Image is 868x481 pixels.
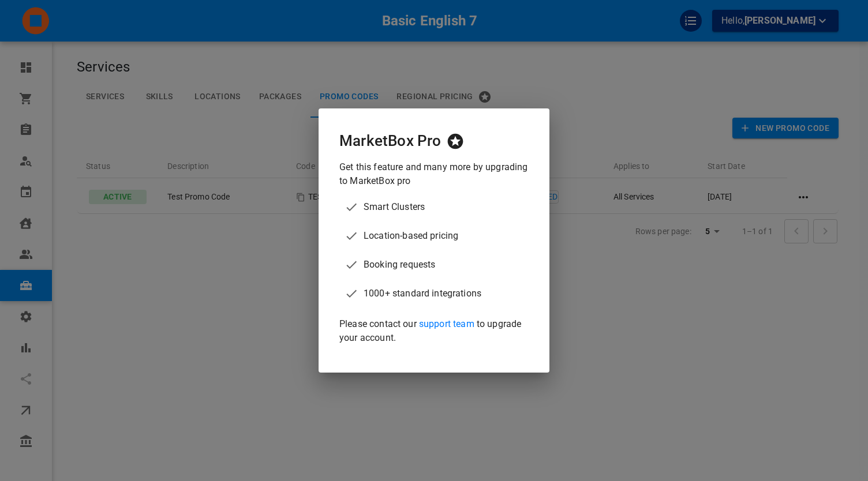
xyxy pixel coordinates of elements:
[364,229,529,243] span: Location-based pricing
[364,258,529,272] span: Booking requests
[339,129,442,153] h2: MarketBox Pro
[419,318,474,329] a: support team
[339,153,529,195] p: Get this feature and many more by upgrading to MarketBox pro
[364,287,529,300] span: 1000+ standard integrations
[364,200,529,214] span: Smart Clusters
[339,310,529,352] p: Please contact our to upgrade your account.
